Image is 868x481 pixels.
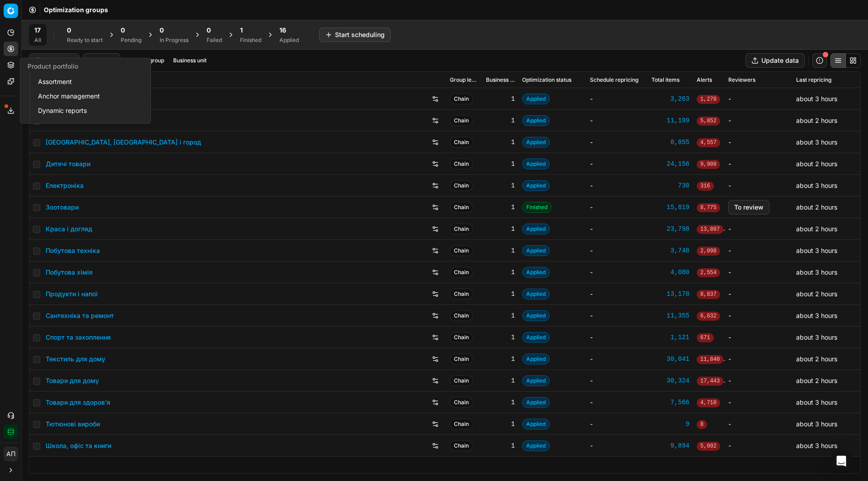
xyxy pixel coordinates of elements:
[486,355,515,364] div: 1
[796,442,837,449] span: about 3 hours
[46,138,201,147] a: [GEOGRAPHIC_DATA], [GEOGRAPHIC_DATA] і город
[450,76,479,84] span: Group level
[46,181,84,190] a: Електроніка
[796,203,837,211] span: about 2 hours
[651,311,689,320] a: 11,355
[728,76,755,84] span: Reviewers
[651,290,689,299] div: 13,178
[83,53,120,68] button: Filter
[651,76,679,84] span: Total items
[725,283,793,305] td: -
[279,37,299,44] div: Applied
[486,76,515,84] span: Business unit
[697,268,720,277] span: 2,554
[46,224,92,233] a: Краса і догляд
[796,117,837,124] span: about 2 hours
[796,76,831,84] span: Last repricing
[651,203,689,212] a: 15,819
[46,333,111,342] a: Спорт та захоплення
[450,397,473,408] span: Chain
[586,196,648,218] td: -
[796,95,837,103] span: about 3 hours
[796,268,837,276] span: about 3 hours
[697,95,720,104] span: 1,270
[651,94,689,103] a: 3,263
[796,160,837,168] span: about 2 hours
[796,420,837,428] span: about 3 hours
[586,370,648,392] td: -
[522,159,550,169] span: Applied
[586,305,648,327] td: -
[319,28,391,42] button: Start scheduling
[796,312,837,319] span: about 3 hours
[651,268,689,277] div: 4,080
[450,115,473,126] span: Chain
[450,310,473,321] span: Chain
[28,62,78,70] span: Product portfolio
[522,310,550,321] span: Applied
[586,262,648,283] td: -
[34,104,140,117] a: Dynamic reports
[725,110,793,131] td: -
[586,153,648,175] td: -
[207,26,211,35] span: 0
[46,420,100,429] a: Тютюнові вироби
[450,224,473,234] span: Chain
[725,392,793,413] td: -
[522,440,550,451] span: Applied
[46,398,110,407] a: Товари для здоров'я
[34,37,41,44] div: All
[586,283,648,305] td: -
[486,290,515,299] div: 1
[725,327,793,348] td: -
[450,332,473,343] span: Chain
[725,175,793,196] td: -
[651,376,689,385] a: 30,324
[651,333,689,342] a: 1,121
[796,138,837,146] span: about 3 hours
[651,441,689,450] div: 9,894
[34,26,41,35] span: 17
[697,138,720,147] span: 4,557
[651,246,689,255] div: 3,748
[450,375,473,386] span: Chain
[697,312,720,321] span: 6,632
[590,76,638,84] span: Schedule repricing
[522,375,550,386] span: Applied
[522,93,550,104] span: Applied
[160,26,164,35] span: 0
[522,419,550,430] span: Applied
[725,131,793,153] td: -
[486,311,515,320] div: 1
[725,305,793,327] td: -
[796,377,837,384] span: about 2 hours
[586,218,648,240] td: -
[4,447,18,461] button: АП
[697,333,714,342] span: 671
[651,159,689,168] a: 24,156
[522,115,550,126] span: Applied
[725,435,793,457] td: -
[796,225,837,233] span: about 2 hours
[697,398,720,407] span: 4,710
[450,419,473,430] span: Chain
[44,5,108,14] span: Optimization groups
[651,420,689,429] a: 9
[486,333,515,342] div: 1
[34,90,140,103] a: Anchor management
[46,246,100,255] a: Побутова техніка
[46,268,93,277] a: Побутова хімія
[160,37,189,44] div: In Progress
[67,37,103,44] div: Ready to start
[796,290,837,298] span: about 2 hours
[522,354,550,364] span: Applied
[651,181,689,190] a: 730
[44,5,108,14] nav: breadcrumb
[651,224,689,233] a: 23,798
[522,289,550,299] span: Applied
